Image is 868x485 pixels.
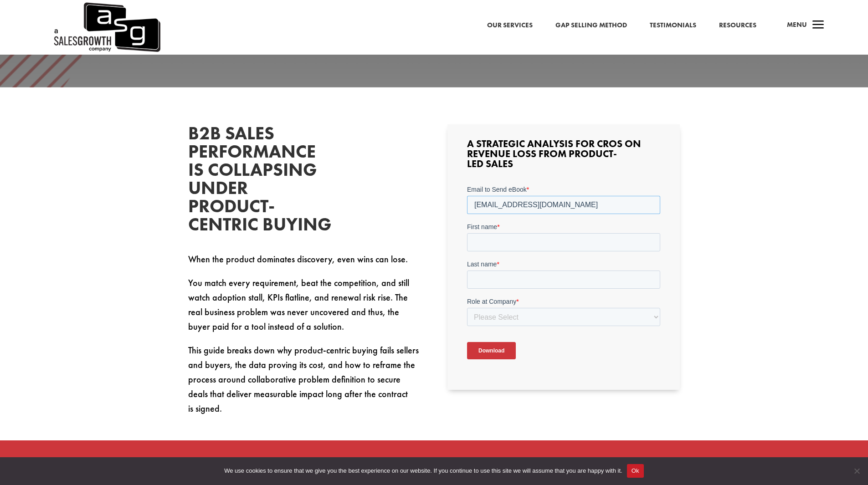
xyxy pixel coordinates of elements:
p: You match every requirement, beat the competition, and still watch adoption stall, KPIs flatline,... [188,276,421,343]
iframe: Form 0 [467,185,660,375]
span: a [809,16,827,35]
a: Gap Selling Method [555,20,627,31]
button: Ok [627,464,644,478]
a: Resources [719,20,756,31]
span: We use cookies to ensure that we give you the best experience on our website. If you continue to ... [224,466,622,475]
span: Menu [787,20,807,29]
span: No [852,466,861,475]
a: Testimonials [650,20,696,31]
a: Our Services [487,20,533,31]
p: This guide breaks down why product-centric buying fails sellers and buyers, the data proving its ... [188,343,421,416]
h2: B2B Sales Performance Is Collapsing Under Product-Centric Buying [188,124,325,238]
h3: A Strategic Analysis for CROs on Revenue Loss from Product-Led Sales [467,139,660,174]
p: When the product dominates discovery, even wins can lose. [188,252,421,276]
